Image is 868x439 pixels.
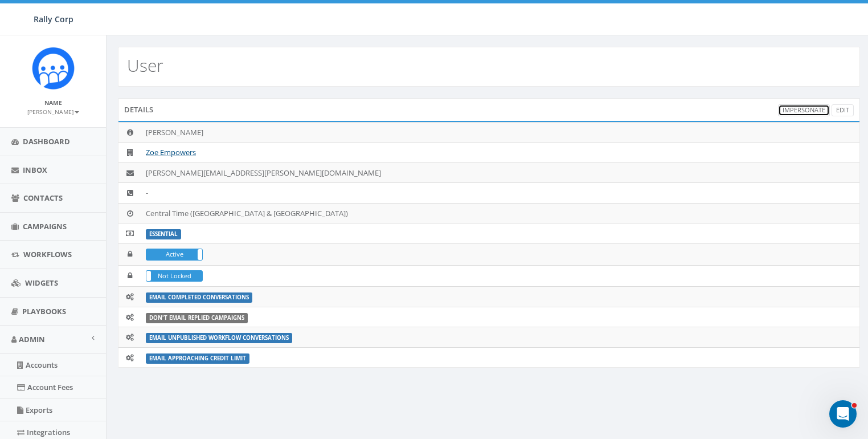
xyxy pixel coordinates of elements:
[22,306,66,316] span: Playbooks
[27,108,79,116] small: [PERSON_NAME]
[146,353,249,364] label: Email Approaching Credit Limit
[23,221,67,231] span: Campaigns
[118,98,860,121] div: Details
[127,56,163,75] h2: User
[23,249,72,259] span: Workflows
[19,334,45,344] span: Admin
[146,270,203,282] div: LockedNot Locked
[146,313,248,323] label: Don't Email Replied Campaigns
[146,333,292,343] label: Email Unpublished Workflow Conversations
[44,99,62,107] small: Name
[34,14,73,25] span: Rally Corp
[141,203,859,223] td: Central Time ([GEOGRAPHIC_DATA] & [GEOGRAPHIC_DATA])
[146,271,202,281] label: Not Locked
[141,183,859,204] td: -
[146,147,196,157] a: Zoe Empowers
[829,400,857,428] iframe: Intercom live chat
[141,122,859,143] td: [PERSON_NAME]
[23,193,63,203] span: Contacts
[23,165,47,175] span: Inbox
[146,249,203,260] div: ActiveIn Active
[141,162,859,183] td: [PERSON_NAME][EMAIL_ADDRESS][PERSON_NAME][DOMAIN_NAME]
[832,104,854,116] a: Edit
[778,104,830,116] a: Impersonate
[25,278,58,288] span: Widgets
[146,292,252,303] label: Email Completed Conversations
[32,47,75,90] img: Icon_1.png
[146,229,181,239] label: ESSENTIAL
[146,249,202,259] label: Active
[23,136,70,147] span: Dashboard
[27,106,79,116] a: [PERSON_NAME]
